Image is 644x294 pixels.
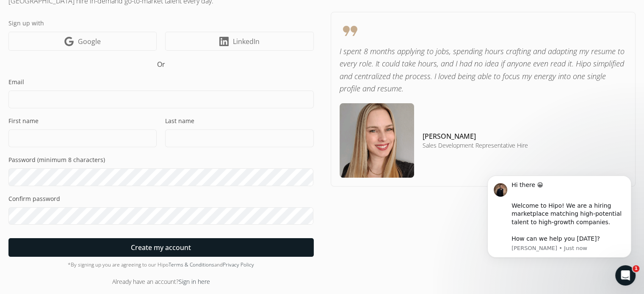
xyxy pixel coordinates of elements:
img: testimonial-image [340,103,414,178]
span: 1 [633,265,639,272]
span: Create my account [131,242,191,253]
a: Privacy Policy [223,261,254,268]
button: Create my account [8,238,314,257]
label: Sign up with [8,19,314,27]
a: Sign in here [179,278,210,286]
label: Confirm password [8,195,314,203]
div: *By signing up you are agreeing to our Hipo and [8,261,314,269]
h4: [PERSON_NAME] [423,131,528,141]
div: Already have an account? [8,277,314,286]
span: format_quote [340,21,627,41]
a: Terms & Conditions [169,261,214,268]
a: Google [8,32,157,51]
span: LinkedIn [233,36,260,47]
iframe: Intercom notifications message [475,163,644,271]
h5: Or [8,59,314,69]
label: First name [8,117,157,125]
span: Google [78,36,101,47]
iframe: Intercom live chat [615,265,636,286]
label: Password (minimum 8 characters) [8,156,314,164]
a: LinkedIn [165,32,313,51]
label: Last name [165,117,313,125]
label: Email [8,78,314,86]
h5: Sales Development Representative Hire [423,141,528,150]
p: I spent 8 months applying to jobs, spending hours crafting and adapting my resume to every role. ... [340,45,627,95]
